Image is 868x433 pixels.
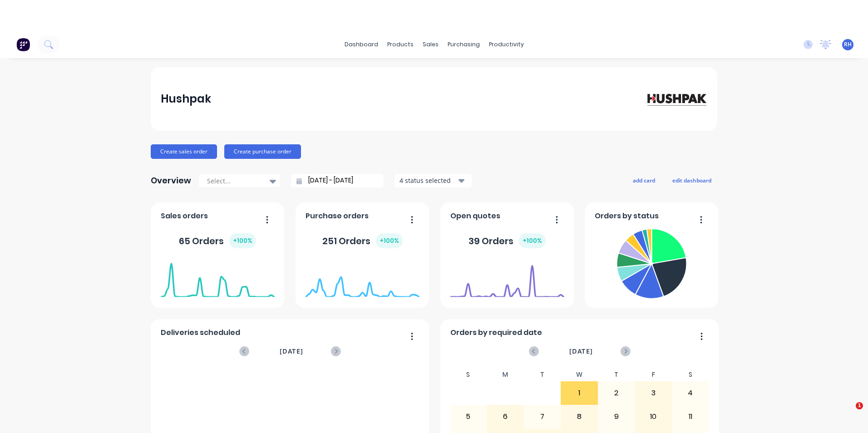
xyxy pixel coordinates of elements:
[450,211,500,221] span: Open quotes
[487,368,524,381] div: M
[598,382,635,404] div: 2
[340,38,383,51] a: dashboard
[484,38,528,51] div: productivity
[598,368,635,381] div: T
[224,144,301,159] button: Create purchase order
[635,405,671,428] div: 10
[487,405,523,428] div: 6
[443,38,484,51] div: purchasing
[837,402,859,424] iframe: Intercom live chat
[306,211,369,221] span: Purchase orders
[229,233,256,248] div: + 100 %
[418,38,443,51] div: sales
[450,368,487,381] div: S
[595,211,659,221] span: Orders by status
[635,368,672,381] div: F
[561,405,597,428] div: 8
[161,327,240,338] span: Deliveries scheduled
[376,233,403,248] div: + 100 %
[635,382,671,404] div: 3
[151,144,217,159] button: Create sales order
[856,402,863,409] span: 1
[280,346,303,356] span: [DATE]
[672,382,709,404] div: 4
[672,405,709,428] div: 11
[151,172,191,190] div: Overview
[666,174,717,186] button: edit dashboard
[383,38,418,51] div: products
[672,368,709,381] div: S
[399,176,457,185] div: 4 status selected
[524,368,561,381] div: T
[519,233,546,248] div: + 100 %
[179,233,256,248] div: 65 Orders
[844,40,852,49] span: RH
[569,346,593,356] span: [DATE]
[561,382,597,404] div: 1
[524,405,561,428] div: 7
[322,233,403,248] div: 251 Orders
[450,405,487,428] div: 5
[161,211,208,221] span: Sales orders
[469,233,546,248] div: 39 Orders
[627,174,661,186] button: add card
[598,405,635,428] div: 9
[161,90,211,108] div: Hushpak
[644,91,707,107] img: Hushpak
[395,174,472,187] button: 4 status selected
[561,368,598,381] div: W
[16,38,30,51] img: Factory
